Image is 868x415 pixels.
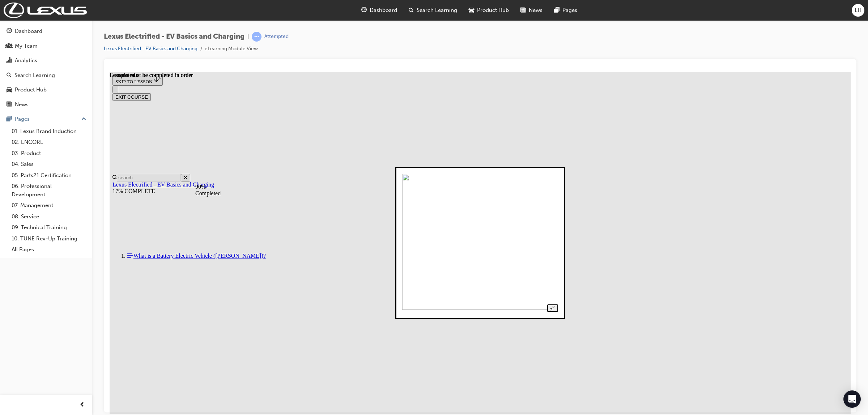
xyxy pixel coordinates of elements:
[438,232,448,240] button: Unzoom image
[9,170,89,181] a: 05. Parts21 Certification
[9,137,89,148] a: 02. ENCORE
[469,6,474,15] span: car-icon
[9,211,89,222] a: 08. Service
[9,181,89,200] a: 06. Professional Development
[15,27,42,35] div: Dashboard
[9,159,89,170] a: 04. Sales
[3,112,89,126] button: Pages
[554,6,559,15] span: pages-icon
[14,71,55,80] div: Search Learning
[7,102,12,108] span: news-icon
[529,6,542,14] span: News
[417,6,457,14] span: Search Learning
[3,54,89,67] a: Analytics
[252,32,261,42] span: learningRecordVerb_ATTEMPT-icon
[3,69,89,82] a: Search Learning
[3,83,89,97] a: Product Hub
[370,6,397,14] span: Dashboard
[9,233,89,244] a: 10. TUNE Rev-Up Training
[15,115,30,123] div: Pages
[843,390,861,408] div: Open Intercom Messenger
[361,6,367,15] span: guage-icon
[104,46,197,52] a: Lexus Electrified - EV Basics and Charging
[3,23,89,112] button: DashboardMy TeamAnalyticsSearch LearningProduct HubNews
[9,148,89,159] a: 03. Product
[7,28,12,35] span: guage-icon
[9,200,89,211] a: 07. Management
[247,33,249,41] span: |
[81,115,86,124] span: up-icon
[477,6,509,14] span: Product Hub
[7,116,12,123] span: pages-icon
[356,3,403,18] a: guage-iconDashboard
[562,6,577,14] span: Pages
[3,25,89,38] a: Dashboard
[7,72,12,79] span: search-icon
[264,33,289,40] div: Attempted
[15,42,38,50] div: My Team
[7,87,12,93] span: car-icon
[409,6,414,15] span: search-icon
[3,98,89,111] a: News
[855,6,861,14] span: LH
[104,33,244,41] span: Lexus Electrified - EV Basics and Charging
[852,4,864,17] button: LH
[463,3,515,18] a: car-iconProduct Hub
[9,126,89,137] a: 01. Lexus Brand Induction
[403,3,463,18] a: search-iconSearch Learning
[15,56,37,65] div: Analytics
[15,86,47,94] div: Product Hub
[15,100,29,109] div: News
[7,43,12,50] span: people-icon
[9,222,89,233] a: 09. Technical Training
[3,39,89,53] a: My Team
[80,401,85,410] span: prev-icon
[205,45,258,53] li: eLearning Module View
[4,3,87,18] img: Trak
[520,6,526,15] span: news-icon
[548,3,583,18] a: pages-iconPages
[9,244,89,255] a: All Pages
[7,57,12,64] span: chart-icon
[515,3,548,18] a: news-iconNews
